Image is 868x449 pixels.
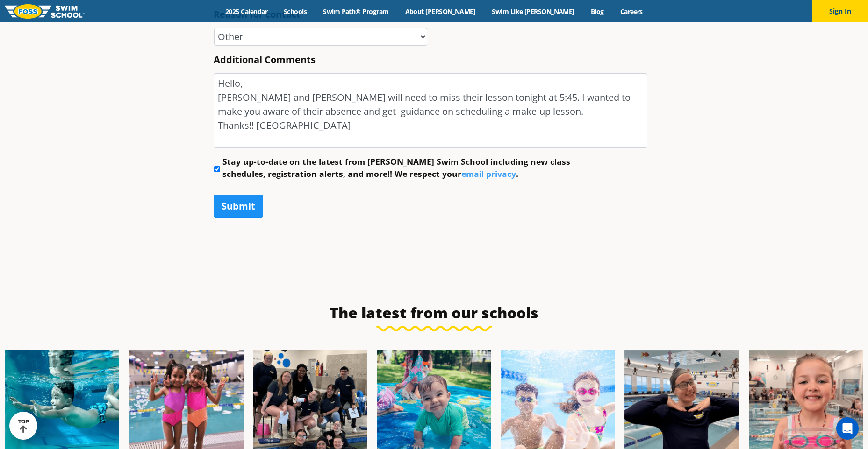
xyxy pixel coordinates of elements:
[484,7,583,16] a: Swim Like [PERSON_NAME]
[612,7,651,16] a: Careers
[836,417,859,440] div: Open Intercom Messenger
[461,168,516,179] a: email privacy
[276,7,315,16] a: Schools
[222,155,597,180] label: Stay up-to-date on the latest from [PERSON_NAME] Swim School including new class schedules, regis...
[397,7,484,16] a: About [PERSON_NAME]
[214,195,263,218] input: Submit
[214,54,316,66] label: Additional Comments
[582,7,612,16] a: Blog
[217,7,276,16] a: 2025 Calendar
[18,419,29,433] div: TOP
[5,4,85,19] img: FOSS Swim School Logo
[315,7,397,16] a: Swim Path® Program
